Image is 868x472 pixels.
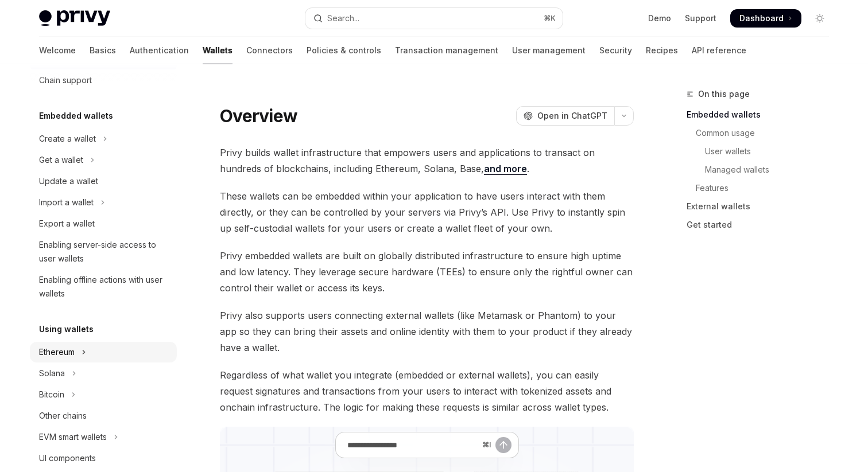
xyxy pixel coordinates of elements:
a: Policies & controls [307,37,381,64]
span: Privy builds wallet infrastructure that empowers users and applications to transact on hundreds o... [220,145,634,177]
span: Privy also supports users connecting external wallets (like Metamask or Phantom) to your app so t... [220,307,634,356]
a: Features [687,179,838,197]
div: Bitcoin [39,388,64,401]
div: UI components [39,451,96,465]
a: API reference [692,37,746,64]
button: Toggle Import a wallet section [30,192,177,213]
a: External wallets [687,197,838,216]
a: Demo [648,13,671,24]
a: Support [685,13,716,24]
a: Security [599,37,632,64]
div: Import a wallet [39,196,94,209]
a: UI components [30,448,177,469]
div: Export a wallet [39,217,95,231]
a: Connectors [246,37,293,64]
span: ⌘ K [544,14,556,23]
h1: Overview [220,106,297,126]
button: Toggle Bitcoin section [30,384,177,405]
a: Update a wallet [30,171,177,192]
a: User wallets [687,142,838,161]
div: Enabling offline actions with user wallets [39,273,170,301]
button: Toggle Ethereum section [30,342,177,362]
button: Toggle Get a wallet section [30,150,177,170]
a: Managed wallets [687,161,838,179]
div: Ethereum [39,345,75,359]
div: EVM smart wallets [39,430,107,444]
a: Get started [687,216,838,234]
a: Wallets [203,37,232,64]
a: Enabling offline actions with user wallets [30,270,177,304]
a: Enabling server-side access to user wallets [30,235,177,269]
button: Toggle Create a wallet section [30,128,177,149]
div: Update a wallet [39,174,98,188]
a: Embedded wallets [687,106,838,124]
a: Recipes [646,37,678,64]
a: Transaction management [395,37,498,64]
span: On this page [698,87,750,101]
a: Dashboard [730,9,801,28]
a: and more [484,163,527,175]
div: Other chains [39,409,87,423]
h5: Embedded wallets [39,109,113,123]
a: User management [512,37,586,64]
div: Search... [327,11,359,25]
span: These wallets can be embedded within your application to have users interact with them directly, ... [220,188,634,236]
a: Other chains [30,405,177,426]
input: Ask a question... [347,432,478,458]
button: Open search [305,8,563,29]
span: Regardless of what wallet you integrate (embedded or external wallets), you can easily request si... [220,367,634,415]
div: Enabling server-side access to user wallets [39,238,170,266]
button: Toggle dark mode [811,9,829,28]
img: light logo [39,10,110,26]
span: Open in ChatGPT [537,110,607,122]
a: Export a wallet [30,213,177,234]
button: Toggle EVM smart wallets section [30,427,177,447]
button: Open in ChatGPT [516,106,614,126]
span: Dashboard [739,13,784,24]
a: Basics [90,37,116,64]
span: Privy embedded wallets are built on globally distributed infrastructure to ensure high uptime and... [220,248,634,296]
a: Common usage [687,124,838,142]
div: Create a wallet [39,132,96,146]
h5: Using wallets [39,322,94,336]
button: Send message [495,437,511,453]
button: Toggle Solana section [30,363,177,384]
a: Welcome [39,37,76,64]
div: Get a wallet [39,153,83,167]
a: Authentication [130,37,189,64]
div: Solana [39,366,65,380]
